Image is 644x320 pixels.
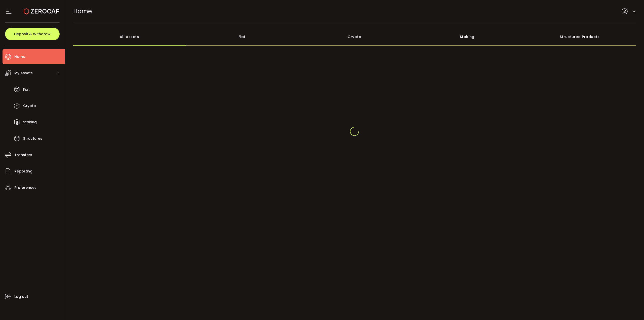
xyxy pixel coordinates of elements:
[14,69,33,77] span: My Assets
[23,102,36,110] span: Crypto
[14,53,25,60] span: Home
[298,28,411,46] div: Crypto
[14,32,51,36] span: Deposit & Withdraw
[14,184,36,191] span: Preferences
[14,168,32,175] span: Reporting
[5,28,60,40] button: Deposit & Withdraw
[411,28,524,46] div: Staking
[73,7,92,16] span: Home
[14,151,32,159] span: Transfers
[186,28,298,46] div: Fiat
[73,28,186,46] div: All Assets
[14,293,28,300] span: Log out
[23,86,30,93] span: Fiat
[524,28,636,46] div: Structured Products
[23,119,37,126] span: Staking
[23,135,42,142] span: Structures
